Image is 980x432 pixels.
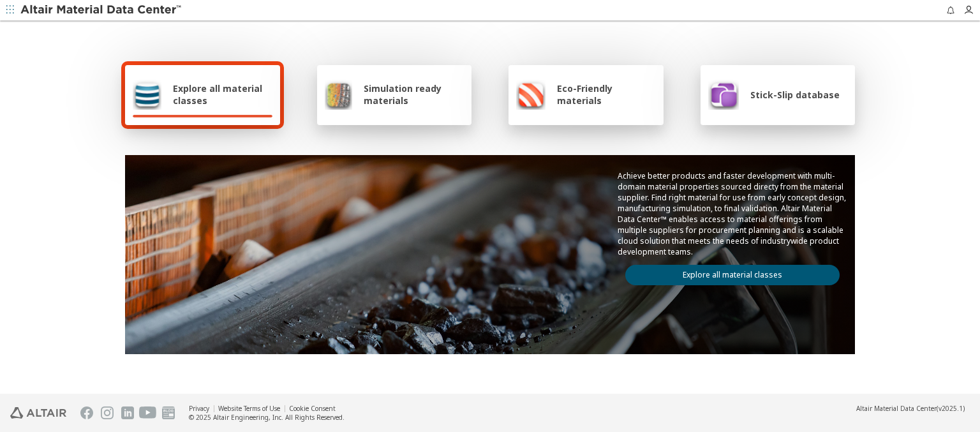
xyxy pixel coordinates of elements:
[289,404,336,413] a: Cookie Consent
[856,404,937,413] span: Altair Material Data Center
[364,82,464,107] span: Simulation ready materials
[218,404,280,413] a: Website Terms of Use
[856,404,965,413] div: (v2025.1)
[750,89,840,101] span: Stick-Slip database
[516,79,546,110] img: Eco-Friendly materials
[557,82,655,107] span: Eco-Friendly materials
[173,82,272,107] span: Explore all material classes
[10,407,66,419] img: Altair Engineering
[189,404,209,413] a: Privacy
[133,79,161,110] img: Explore all material classes
[625,265,840,285] a: Explore all material classes
[189,413,345,422] div: © 2025 Altair Engineering, Inc. All Rights Reserved.
[20,4,183,17] img: Altair Material Data Center
[325,79,352,110] img: Simulation ready materials
[708,79,739,110] img: Stick-Slip database
[618,170,847,257] p: Achieve better products and faster development with multi-domain material properties sourced dire...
